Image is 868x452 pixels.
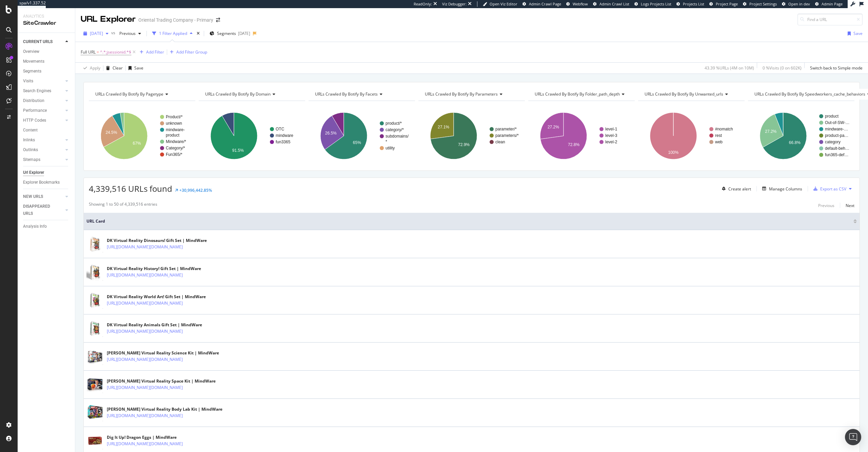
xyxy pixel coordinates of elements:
text: mindware- [166,127,185,132]
span: Open in dev [788,1,810,6]
span: = [97,49,99,55]
a: Analysis Info [23,223,70,230]
button: Manage Columns [759,185,802,193]
text: product/* [386,121,402,126]
text: OTC [276,127,284,131]
text: subdomains/ [386,134,409,139]
button: Apply [81,63,100,74]
a: [URL][DOMAIN_NAME][DOMAIN_NAME] [107,244,183,250]
div: Save [853,30,863,36]
text: level-2 [605,140,617,144]
a: [URL][DOMAIN_NAME][DOMAIN_NAME] [107,272,183,279]
div: HTTP Codes [23,117,46,124]
text: fun3365 [276,140,291,144]
h4: URLs Crawled By Botify By unwanted_urls [643,89,738,100]
span: URL Card [86,218,852,224]
text: 91.5% [232,148,244,153]
div: Showing 1 to 50 of 4,339,516 entries [89,201,157,209]
span: URLs Crawled By Botify By parameters [425,91,498,97]
span: 2025 Aug. 22nd [90,30,103,36]
svg: A chart. [199,106,305,165]
span: URLs Crawled By Botify By folder_path_depth [535,91,620,97]
a: [URL][DOMAIN_NAME][DOMAIN_NAME] [107,328,183,335]
text: category [825,140,841,144]
a: HTTP Codes [23,117,63,124]
text: product-pa… [825,133,848,138]
text: 26.5% [325,131,337,136]
div: DK Virtual Reality History! Gift Set | MindWare [107,266,212,272]
div: A chart. [418,106,525,165]
text: #nomatch [715,127,733,131]
div: Url Explorer [23,169,44,176]
div: Create alert [728,186,751,192]
div: Sitemaps [23,156,40,163]
span: URLs Crawled By Botify By unwanted_urls [645,91,723,97]
text: product [825,114,839,119]
span: Project Page [716,1,738,6]
div: 0 % Visits ( 0 on 602K ) [763,65,802,71]
text: level-3 [605,133,617,138]
span: Webflow [573,1,588,6]
button: Add Filter [137,48,164,56]
img: main image [86,376,103,393]
div: Performance [23,107,47,114]
text: web [715,140,723,144]
text: Fun365/* [166,152,182,157]
a: [URL][DOMAIN_NAME][DOMAIN_NAME] [107,356,183,363]
text: Out-of-SW-… [825,120,849,125]
text: 27.1% [438,125,449,129]
div: Add Filter [146,49,164,55]
div: DK Virtual Reality Animals Gift Set | MindWare [107,322,212,328]
text: 100% [668,150,678,155]
a: Explorer Bookmarks [23,179,70,186]
div: +30,996,442.85% [179,187,212,193]
text: 27.2% [765,129,776,134]
div: [PERSON_NAME] Virtual Reality Science Kit | MindWare [107,350,219,356]
div: Export as CSV [820,186,846,192]
span: Segments [217,30,236,36]
div: Previous [818,203,834,208]
div: DISAPPEARED URLS [23,203,57,217]
span: Full URL [81,49,96,55]
text: unknown [166,121,182,126]
text: mindware-… [825,127,848,131]
div: Overview [23,48,39,55]
div: Viz Debugger: [442,1,467,7]
text: Mindware/* [166,139,186,144]
a: Open Viz Editor [483,1,517,7]
a: Open in dev [782,1,810,7]
text: 72.9% [458,142,470,147]
text: rest [715,133,722,138]
text: fun365-def… [825,152,848,157]
a: Visits [23,78,63,85]
text: 66.8% [789,140,801,145]
div: URL Explorer [81,14,136,25]
a: Project Settings [743,1,777,7]
div: Apply [90,65,100,71]
text: 65% [353,140,361,145]
a: [URL][DOMAIN_NAME][DOMAIN_NAME] [107,412,183,419]
img: main image [86,235,103,252]
span: Admin Page [822,1,843,6]
span: ^.*;jsessionid.*$ [100,47,131,57]
svg: A chart. [638,106,745,165]
span: Previous [117,30,136,36]
div: Open Intercom Messenger [845,429,861,445]
div: Clear [113,65,123,71]
a: Inlinks [23,137,63,144]
text: 24.5% [105,130,117,135]
div: Inlinks [23,137,35,144]
text: category/* [386,127,404,132]
a: [URL][DOMAIN_NAME][DOMAIN_NAME] [107,384,183,391]
div: Switch back to Simple mode [810,65,863,71]
img: main image [86,404,103,421]
span: Admin Crawl Page [529,1,561,6]
span: vs [111,30,117,36]
text: level-1 [605,127,617,131]
svg: A chart. [748,106,854,165]
img: main image [86,432,103,449]
text: Product/* [166,115,183,119]
div: [PERSON_NAME] Virtual Reality Space Kit | MindWare [107,378,216,384]
div: Save [134,65,143,71]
